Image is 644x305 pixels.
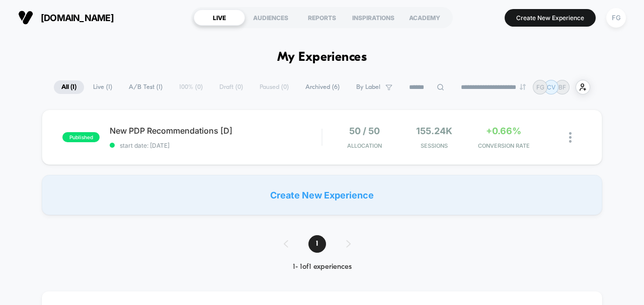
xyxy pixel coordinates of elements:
[62,132,100,142] span: published
[41,13,114,23] span: [DOMAIN_NAME]
[349,126,380,136] span: 50 / 50
[606,8,626,28] div: FG
[486,126,521,136] span: +0.66%
[86,80,120,94] span: Live ( 1 )
[399,10,450,26] div: ACADEMY
[402,142,466,149] span: Sessions
[536,83,544,91] p: FG
[42,175,602,215] div: Create New Experience
[18,10,33,25] img: Visually logo
[308,235,326,253] span: 1
[603,8,629,28] button: FG
[296,10,348,26] div: REPORTS
[298,80,347,94] span: Archived ( 6 )
[245,10,296,26] div: AUDIENCES
[547,83,555,91] p: CV
[569,132,572,143] img: close
[558,83,566,91] p: BF
[15,10,117,26] button: [DOMAIN_NAME]
[505,9,596,27] button: Create New Experience
[416,126,452,136] span: 155.24k
[356,83,380,91] span: By Label
[471,142,536,149] span: CONVERSION RATE
[274,263,371,271] div: 1 - 1 of 1 experiences
[54,80,84,94] span: All ( 1 )
[194,10,245,26] div: LIVE
[110,142,321,149] span: start date: [DATE]
[121,80,170,94] span: A/B Test ( 1 )
[277,50,367,65] h1: My Experiences
[347,142,382,149] span: Allocation
[348,10,399,26] div: INSPIRATIONS
[110,126,321,136] span: New PDP Recommendations [D]
[520,84,526,90] img: end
